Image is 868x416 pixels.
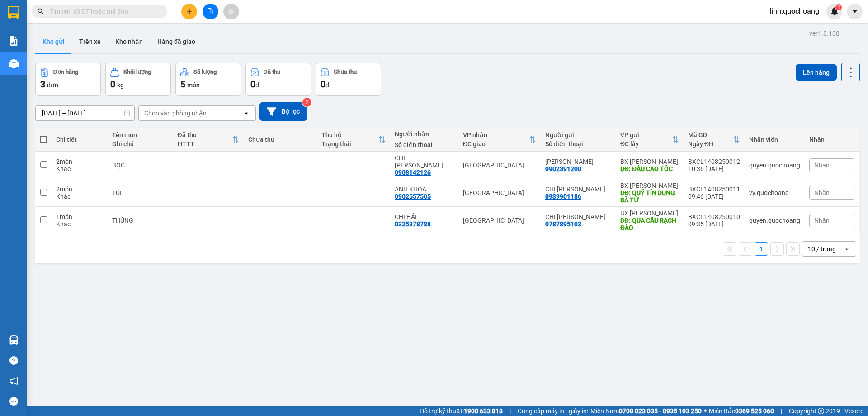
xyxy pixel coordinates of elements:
[808,244,836,253] div: 10 / trang
[463,140,529,148] div: ĐC giao
[144,109,207,118] div: Chọn văn phòng nhận
[9,377,18,385] span: notification
[259,102,307,121] button: Bộ lọc
[590,406,702,416] span: Miền Nam
[463,189,536,196] div: [GEOGRAPHIC_DATA]
[395,130,454,138] div: Người nhận
[325,81,329,89] span: đ
[688,165,740,172] div: 10:36 [DATE]
[545,158,611,165] div: ANH CƯỜNG
[749,189,800,196] div: vy.quochoang
[545,213,611,220] div: CHỊ MINH
[809,136,854,143] div: Nhãn
[545,220,581,228] div: 0787895103
[620,189,679,204] div: DĐ: QUỸ TÍN DỤNG BÀ TỨ
[110,79,115,90] span: 0
[223,4,239,19] button: aim
[316,63,381,96] button: Chưa thu0đ
[117,81,124,89] span: kg
[545,140,611,148] div: Số điện thoại
[72,31,108,53] button: Trên xe
[108,31,150,53] button: Kho nhận
[464,407,503,415] strong: 1900 633 818
[818,408,824,414] span: copyright
[395,213,454,220] div: CHỊ HẢI
[395,186,454,193] div: ANH KHOA
[688,186,740,193] div: BXCL1408250011
[837,4,840,10] span: 1
[228,8,234,14] span: aim
[463,131,529,139] div: VP nhận
[616,128,684,152] th: Toggle SortBy
[458,128,541,152] th: Toggle SortBy
[781,406,782,416] span: |
[56,186,103,193] div: 2 món
[334,69,357,75] div: Chưa thu
[207,8,213,14] span: file-add
[688,213,740,220] div: BXCL1408250010
[175,63,241,96] button: Số lượng5món
[688,220,740,228] div: 09:35 [DATE]
[9,36,19,46] img: solution-icon
[830,7,839,15] img: icon-new-feature
[755,242,768,256] button: 1
[796,64,837,81] button: Lên hàng
[749,162,800,169] div: quyen.quochoang
[620,217,679,231] div: DĐ: QUA CẦU RẠCH ĐÀO
[620,210,679,217] div: BX [PERSON_NAME]
[545,193,581,200] div: 0939901186
[814,162,830,169] span: Nhãn
[688,140,733,148] div: Ngày ĐH
[203,4,218,19] button: file-add
[302,98,311,107] sup: 2
[9,397,18,406] span: message
[112,217,169,224] div: THÙNG
[619,407,702,415] strong: 0708 023 035 - 0935 103 250
[112,189,169,196] div: TÚI
[620,182,679,189] div: BX [PERSON_NAME]
[112,140,169,148] div: Ghi chú
[545,131,611,139] div: Người gửi
[321,131,378,139] div: Thu hộ
[264,69,280,75] div: Đã thu
[395,154,454,169] div: CHỊ DUNG
[704,409,707,413] span: ⚪️
[245,63,311,96] button: Đã thu0đ
[56,220,103,228] div: Khác
[420,406,503,416] span: Hỗ trợ kỹ thuật:
[255,81,259,89] span: đ
[9,356,18,365] span: question-circle
[35,31,72,53] button: Kho gửi
[321,79,325,90] span: 0
[847,4,863,19] button: caret-down
[56,136,103,143] div: Chi tiết
[463,162,536,169] div: [GEOGRAPHIC_DATA]
[688,131,733,139] div: Mã GD
[35,63,101,96] button: Đơn hàng3đơn
[463,217,536,224] div: [GEOGRAPHIC_DATA]
[395,193,431,200] div: 0902557505
[688,193,740,200] div: 09:46 [DATE]
[47,81,58,89] span: đơn
[248,136,312,143] div: Chưa thu
[150,31,203,53] button: Hàng đã giao
[620,158,679,165] div: BX [PERSON_NAME]
[814,189,830,196] span: Nhãn
[809,29,840,38] div: ver 1.8.138
[181,4,197,19] button: plus
[123,69,151,75] div: Khối lượng
[193,69,217,75] div: Số lượng
[545,186,611,193] div: CHỊ TRANG
[50,6,156,16] input: Tìm tên, số ĐT hoặc mã đơn
[762,5,826,17] span: linh.quochoang
[814,217,830,224] span: Nhãn
[112,131,169,139] div: Tên món
[178,140,232,148] div: HTTT
[509,406,511,416] span: |
[173,128,244,152] th: Toggle SortBy
[53,69,78,75] div: Đơn hàng
[56,165,103,172] div: Khác
[843,245,850,253] svg: open
[36,106,134,120] input: Select a date range.
[620,165,679,172] div: DĐ: ĐẦU CAO TỐC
